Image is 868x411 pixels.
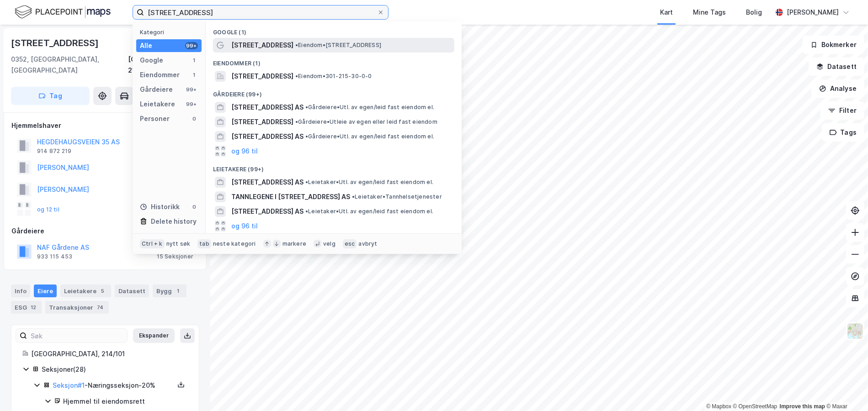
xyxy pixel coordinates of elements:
div: 1 [191,57,198,64]
div: Kategori [140,29,202,36]
a: OpenStreetMap [733,403,777,410]
div: 0352, [GEOGRAPHIC_DATA], [GEOGRAPHIC_DATA] [11,54,128,76]
div: Bolig [746,7,762,18]
input: Søk på adresse, matrikkel, gårdeiere, leietakere eller personer [144,5,377,19]
button: Analyse [811,79,864,98]
span: [STREET_ADDRESS] [231,71,293,82]
div: 99+ [185,42,198,49]
span: [STREET_ADDRESS] [231,40,293,51]
div: Gårdeiere [140,84,173,95]
div: Gårdeiere (99+) [206,84,462,100]
div: Transaksjoner [45,301,109,314]
div: Personer [140,113,170,124]
div: tab [197,239,211,248]
iframe: Chat Widget [822,367,868,411]
div: Leietakere [140,99,175,110]
button: Filter [820,101,864,120]
div: 99+ [185,100,198,108]
span: [STREET_ADDRESS] AS [231,206,304,217]
div: 0 [191,115,198,122]
button: Bokmerker [803,36,864,54]
div: Eiendommer (1) [206,53,462,69]
div: Bygg [153,285,186,297]
button: Datasett [809,58,864,76]
img: logo.f888ab2527a4732fd821a326f86c7f29.svg [15,4,111,20]
div: Google [140,55,163,66]
input: Søk [27,329,127,342]
div: Google (1) [206,21,462,38]
span: • [305,104,308,111]
a: Seksjon#1 [53,381,85,389]
span: • [305,133,308,140]
span: • [305,179,308,185]
button: Ekspander [133,328,175,343]
div: Historikk [140,201,180,212]
div: 1 [174,286,183,295]
div: ESG [11,301,42,314]
div: Gårdeiere [11,226,199,237]
div: velg [323,240,335,248]
div: 15 Seksjoner [157,253,193,260]
button: Tag [11,87,90,105]
span: Gårdeiere • Utleie av egen eller leid fast eiendom [295,118,437,126]
div: Kart [660,7,673,18]
span: • [295,73,298,79]
button: og 96 til [231,221,258,232]
span: Leietaker • Utl. av egen/leid fast eiendom el. [305,208,433,215]
div: esc [343,239,357,248]
div: Ctrl + k [140,239,165,248]
div: 0 [191,203,198,211]
div: Alle [140,40,152,51]
div: 1 [191,71,198,79]
div: 74 [95,303,105,312]
div: avbryt [358,240,377,248]
div: Leietakere (99+) [206,158,462,175]
div: Seksjoner ( 28 ) [42,364,188,375]
div: markere [282,240,306,248]
div: 914 872 219 [37,148,71,155]
span: Eiendom • [STREET_ADDRESS] [295,42,381,49]
button: Tags [822,123,864,142]
span: Leietaker • Tannhelsetjenester [352,193,442,200]
div: Eiendommer [140,69,180,80]
div: [STREET_ADDRESS] [11,36,101,50]
span: [STREET_ADDRESS] AS [231,131,304,142]
div: Datasett [115,285,149,297]
div: Info [11,285,30,297]
div: Leietakere [60,285,111,297]
span: Gårdeiere • Utl. av egen/leid fast eiendom el. [305,133,434,140]
div: nytt søk [166,240,191,248]
div: 5 [98,286,107,295]
span: Leietaker • Utl. av egen/leid fast eiendom el. [305,179,433,186]
div: 12 [29,303,38,312]
div: [GEOGRAPHIC_DATA], 214/101 [128,54,199,76]
span: • [295,118,298,125]
div: [GEOGRAPHIC_DATA], 214/101 [31,348,188,359]
div: Mine Tags [693,7,726,18]
div: Kontrollprogram for chat [822,367,868,411]
div: Hjemmelshaver [11,120,199,131]
div: Delete history [151,216,197,227]
span: Gårdeiere • Utl. av egen/leid fast eiendom el. [305,104,434,111]
div: - Næringsseksjon - 20% [53,380,174,391]
span: [STREET_ADDRESS] [231,116,293,127]
a: Improve this map [780,403,825,410]
div: [PERSON_NAME] [787,7,839,18]
div: Eiere [34,285,57,297]
span: • [305,208,308,215]
span: • [352,193,355,200]
span: [STREET_ADDRESS] AS [231,102,304,113]
span: Eiendom • 301-215-30-0-0 [295,73,372,80]
span: [STREET_ADDRESS] AS [231,177,304,188]
a: Mapbox [706,403,731,410]
img: Z [847,322,864,340]
span: • [295,42,298,48]
button: og 96 til [231,146,258,157]
span: TANNLEGENE I [STREET_ADDRESS] AS [231,191,350,202]
div: Hjemmel til eiendomsrett [63,396,188,407]
div: neste kategori [213,240,256,248]
div: 933 115 453 [37,253,72,260]
div: 99+ [185,86,198,93]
